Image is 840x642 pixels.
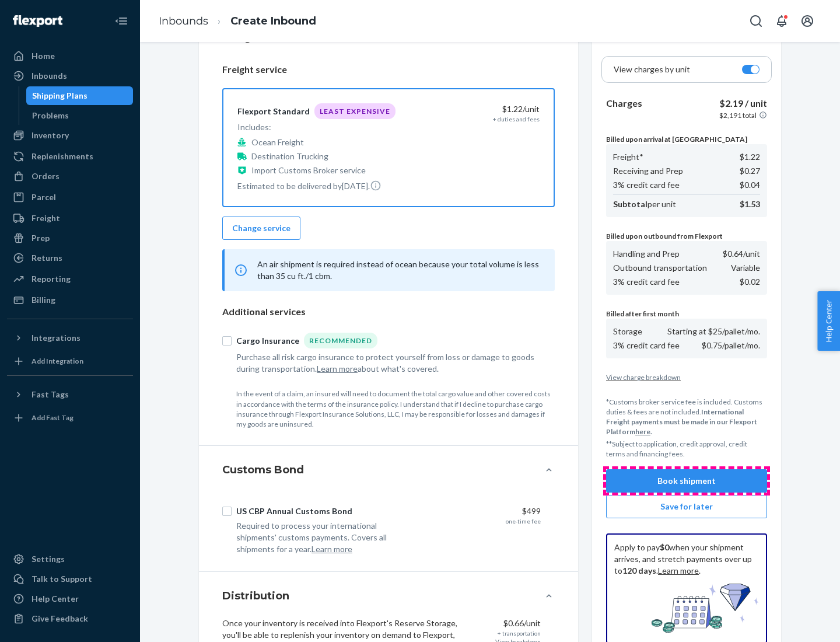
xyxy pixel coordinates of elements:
[613,198,676,210] p: per unit
[236,389,555,429] p: In the event of a claim, an insured will need to document the total cargo value and other covered...
[770,9,793,33] button: Open notifications
[506,517,541,525] div: one-time fee
[314,103,395,119] div: Least Expensive
[7,270,133,288] a: Reporting
[32,332,80,344] div: Integrations
[237,121,395,133] p: Includes:
[7,589,133,608] a: Help Center
[606,407,757,436] b: International Freight payments must be made in our Flexport Platform .
[606,231,767,241] p: Billed upon outbound from Flexport
[13,15,62,27] img: Flexport logo
[740,179,760,191] p: $0.04
[317,363,358,375] button: Learn more
[613,340,680,351] p: 3% credit card fee
[26,86,134,105] a: Shipping Plans
[613,326,642,337] p: Storage
[32,593,79,605] div: Help Center
[26,106,134,125] a: Problems
[236,520,410,555] div: Required to process your international shipments' customs payments. Covers all shipments for a year.
[222,336,232,346] input: Cargo InsuranceRecommended
[606,372,767,382] button: View charge breakdown
[222,507,232,516] input: US CBP Annual Customs Bond
[613,276,680,288] p: 3% credit card fee
[7,67,133,85] a: Inbounds
[493,115,540,123] div: + duties and fees
[32,573,92,585] div: Talk to Support
[667,326,760,337] p: Starting at $25/pallet/mo.
[419,505,541,517] div: $499
[32,232,50,244] div: Prep
[702,340,760,351] p: $0.75/pallet/mo.
[251,165,366,176] p: Import Customs Broker service
[222,217,300,240] button: Change service
[222,305,555,319] p: Additional services
[7,409,133,427] a: Add Fast Tag
[740,165,760,177] p: $0.27
[304,333,377,348] div: Recommended
[740,198,760,210] p: $1.53
[32,252,62,264] div: Returns
[7,209,133,228] a: Freight
[740,151,760,163] p: $1.22
[613,151,643,163] p: Freight*
[606,439,767,459] p: **Subject to application, credit approval, credit terms and financing fees.
[658,566,699,575] a: Learn more
[257,259,541,282] p: An air shipment is required instead of ocean because your total volume is less than 35 cu ft./1 cbm.
[719,97,767,110] p: $2.19 / unit
[498,629,541,637] div: + transportation
[251,137,304,148] p: Ocean Freight
[7,229,133,247] a: Prep
[32,110,69,121] div: Problems
[32,613,88,624] div: Give Feedback
[613,199,647,209] b: Subtotal
[613,262,707,274] p: Outbound transportation
[149,4,325,39] ol: breadcrumbs
[606,134,767,144] p: Billed upon arrival at [GEOGRAPHIC_DATA]
[236,505,352,517] div: US CBP Annual Customs Bond
[32,356,83,366] div: Add Integration
[32,294,55,306] div: Billing
[719,110,757,120] p: $2,191 total
[613,165,683,177] p: Receiving and Prep
[32,50,55,62] div: Home
[7,550,133,568] a: Settings
[740,276,760,288] p: $0.02
[7,147,133,166] a: Replenishments
[817,291,840,351] button: Help Center
[222,63,555,76] p: Freight service
[32,90,87,102] div: Shipping Plans
[222,462,304,477] h4: Customs Bond
[606,397,767,437] p: *Customs broker service fee is included. Customs duties & fees are not included.
[7,385,133,404] button: Fast Tags
[7,167,133,186] a: Orders
[7,329,133,347] button: Integrations
[251,151,328,162] p: Destination Trucking
[110,9,133,33] button: Close Navigation
[32,151,93,162] div: Replenishments
[311,543,352,555] button: Learn more
[237,106,310,117] div: Flexport Standard
[614,542,759,577] p: Apply to pay when your shipment arrives, and stretch payments over up to . .
[32,413,73,423] div: Add Fast Tag
[32,553,65,565] div: Settings
[503,617,541,629] p: $0.66/unit
[613,248,680,260] p: Handling and Prep
[7,126,133,145] a: Inventory
[622,566,656,575] b: 120 days
[606,495,767,518] button: Save for later
[606,469,767,493] button: Book shipment
[32,273,71,285] div: Reporting
[32,170,60,182] div: Orders
[7,570,133,588] a: Talk to Support
[7,291,133,309] a: Billing
[723,248,760,260] p: $0.64 /unit
[32,389,69,400] div: Fast Tags
[237,180,395,192] p: Estimated to be delivered by [DATE] .
[418,103,540,115] div: $1.22 /unit
[606,309,767,319] p: Billed after first month
[7,352,133,371] a: Add Integration
[660,542,669,552] b: $0
[230,15,316,27] a: Create Inbound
